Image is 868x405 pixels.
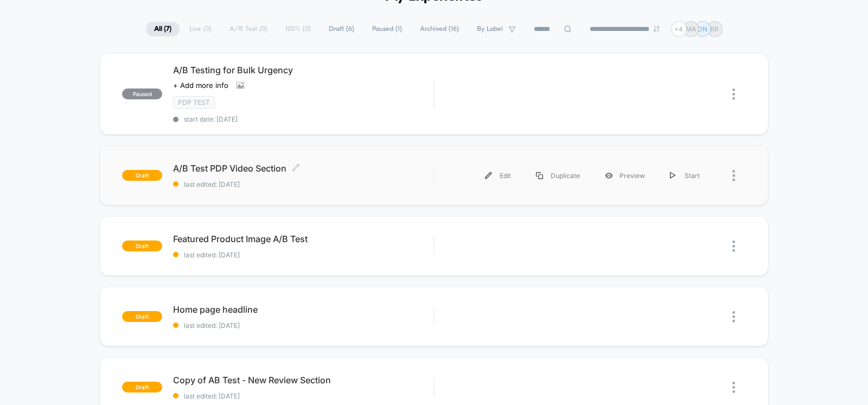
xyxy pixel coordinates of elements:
img: close [732,382,735,393]
span: Paused ( 1 ) [364,22,410,36]
span: start date: [DATE] [173,115,433,123]
span: draft [122,382,162,393]
img: close [732,241,735,252]
span: last edited: [DATE] [173,180,433,188]
span: By Label [477,25,503,33]
span: draft [122,311,162,322]
span: Featured Product Image A/B Test [173,233,433,244]
img: close [732,88,735,100]
img: close [732,311,735,322]
span: Archived ( 16 ) [412,22,467,36]
span: Copy of AB Test - New Review Section [173,375,433,385]
span: draft [122,241,162,251]
div: Preview [592,163,658,188]
img: menu [485,172,492,179]
span: PDP Test [173,96,215,109]
span: A/B Test PDP Video Section [173,163,433,174]
div: Start [658,163,712,188]
img: menu [536,172,543,179]
span: last edited: [DATE] [173,392,433,400]
span: All ( 7 ) [146,22,180,36]
span: last edited: [DATE] [173,321,433,330]
span: Home page headline [173,304,433,315]
img: menu [670,172,675,179]
span: A/B Testing for Bulk Urgency [173,65,433,75]
p: RR [710,25,719,33]
div: + 4 [671,21,687,37]
img: close [732,170,735,181]
span: + Add more info [173,81,228,90]
span: last edited: [DATE] [173,251,433,259]
img: end [653,26,660,32]
span: paused [122,88,162,99]
span: Draft ( 6 ) [321,22,362,36]
span: draft [122,170,162,181]
div: Duplicate [524,163,592,188]
p: MA [686,25,696,33]
p: DN [698,25,707,33]
div: Edit [473,163,524,188]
